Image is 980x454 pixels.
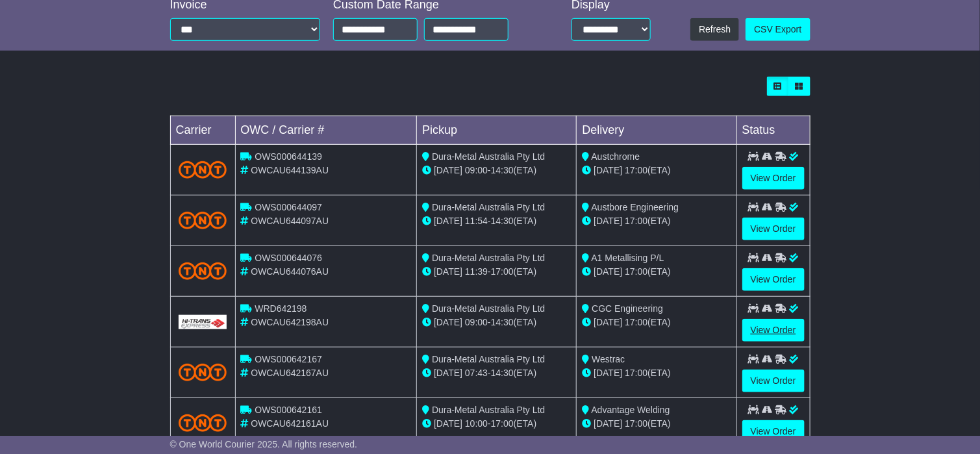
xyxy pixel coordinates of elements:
[170,439,358,449] span: © One World Courier 2025. All rights reserved.
[465,165,488,175] span: 09:00
[625,317,647,327] span: 17:00
[742,370,805,392] a: View Order
[592,202,679,212] span: Austbore Engineering
[422,417,571,431] div: - (ETA)
[251,165,329,175] span: OWCAU644139AU
[742,268,805,291] a: View Order
[432,253,545,263] span: Dura-Metal Australia Pty Ltd
[594,266,622,277] span: [DATE]
[432,303,545,314] span: Dura-Metal Australia Pty Ltd
[179,212,227,229] img: TNT_Domestic.png
[179,262,227,280] img: TNT_Domestic.png
[625,368,647,378] span: 17:00
[746,18,810,41] a: CSV Export
[255,405,322,415] span: OWS000642161
[491,368,514,378] span: 14:30
[625,418,647,429] span: 17:00
[434,216,462,226] span: [DATE]
[432,202,545,212] span: Dura-Metal Australia Pty Ltd
[742,167,805,190] a: View Order
[594,317,622,327] span: [DATE]
[432,354,545,364] span: Dura-Metal Australia Pty Ltd
[592,151,640,162] span: Austchrome
[582,316,731,329] div: (ETA)
[434,317,462,327] span: [DATE]
[582,265,731,279] div: (ETA)
[594,216,622,226] span: [DATE]
[251,368,329,378] span: OWCAU642167AU
[434,418,462,429] span: [DATE]
[592,405,670,415] span: Advantage Welding
[625,266,647,277] span: 17:00
[179,315,227,329] img: GetCarrierServiceLogo
[251,266,329,277] span: OWCAU644076AU
[736,116,810,145] td: Status
[422,214,571,228] div: - (ETA)
[592,303,663,314] span: CGC Engineering
[255,354,322,364] span: OWS000642167
[582,366,731,380] div: (ETA)
[742,420,805,443] a: View Order
[491,165,514,175] span: 14:30
[594,368,622,378] span: [DATE]
[582,214,731,228] div: (ETA)
[465,216,488,226] span: 11:54
[577,116,736,145] td: Delivery
[251,317,329,327] span: OWCAU642198AU
[235,116,417,145] td: OWC / Carrier #
[491,317,514,327] span: 14:30
[592,354,625,364] span: Westrac
[592,253,664,263] span: A1 Metallising P/L
[251,418,329,429] span: OWCAU642161AU
[255,253,322,263] span: OWS000644076
[179,414,227,432] img: TNT_Domestic.png
[422,164,571,177] div: - (ETA)
[434,165,462,175] span: [DATE]
[465,266,488,277] span: 11:39
[422,265,571,279] div: - (ETA)
[491,266,514,277] span: 17:00
[742,218,805,240] a: View Order
[170,116,235,145] td: Carrier
[594,418,622,429] span: [DATE]
[251,216,329,226] span: OWCAU644097AU
[625,216,647,226] span: 17:00
[465,418,488,429] span: 10:00
[690,18,739,41] button: Refresh
[432,405,545,415] span: Dura-Metal Australia Pty Ltd
[422,366,571,380] div: - (ETA)
[582,417,731,431] div: (ETA)
[255,151,322,162] span: OWS000644139
[582,164,731,177] div: (ETA)
[465,317,488,327] span: 09:00
[417,116,577,145] td: Pickup
[491,418,514,429] span: 17:00
[255,202,322,212] span: OWS000644097
[255,303,307,314] span: WRD642198
[432,151,545,162] span: Dura-Metal Australia Pty Ltd
[434,368,462,378] span: [DATE]
[465,368,488,378] span: 07:43
[179,161,227,179] img: TNT_Domestic.png
[742,319,805,342] a: View Order
[625,165,647,175] span: 17:00
[594,165,622,175] span: [DATE]
[422,316,571,329] div: - (ETA)
[491,216,514,226] span: 14:30
[179,364,227,381] img: TNT_Domestic.png
[434,266,462,277] span: [DATE]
